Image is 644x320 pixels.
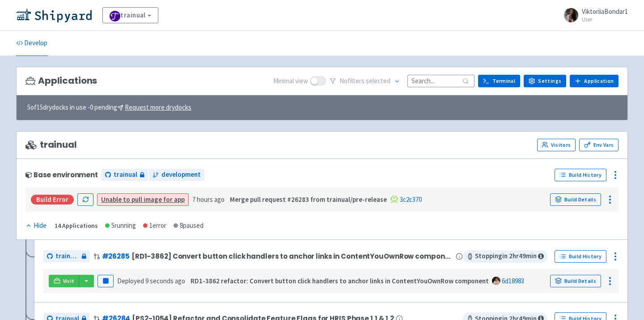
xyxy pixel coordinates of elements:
a: Build History [555,250,606,263]
a: trainual [102,7,158,23]
span: trainual [25,140,77,150]
span: selected [366,77,390,85]
span: [RD1-3862] Convert button click handlers to anchor links in ContentYouOwnRow component [131,252,454,260]
a: Application [570,75,619,87]
a: Build Details [550,275,601,287]
a: trainual [102,169,148,181]
span: Deployed [117,277,185,285]
span: trainual [114,170,137,180]
input: Search... [407,75,475,87]
span: trainual [55,251,79,261]
a: 6d18983 [502,277,524,285]
a: #26285 [102,252,130,261]
a: Build History [555,169,606,181]
span: No filter s [339,76,390,86]
span: ViktoriiaBondar1 [582,7,628,16]
a: Unable to pull image for app [101,195,185,204]
a: trainual [43,250,90,262]
small: User [582,17,628,22]
span: Stopping in 2 hr 49 min [463,250,547,263]
div: 8 paused [174,221,203,231]
a: Env Vars [579,139,619,151]
strong: Merge pull request #26283 from trainual/pre-release [230,195,387,204]
div: 14 Applications [55,221,98,231]
span: Visit [63,277,75,285]
a: Develop [16,31,47,56]
a: Visitors [537,139,576,151]
strong: RD1-3862 refactor: Convert button click handlers to anchor links in ContentYouOwnRow component [191,277,489,285]
button: Hide [25,221,47,231]
a: Visit [49,275,79,287]
span: Minimal view [273,76,308,86]
a: Terminal [478,75,520,87]
time: 7 hours ago [192,195,225,204]
a: Build Details [550,193,601,206]
a: development [149,169,204,181]
a: ViktoriiaBondar1 User [559,8,628,22]
a: 3c2c370 [400,195,422,204]
button: Pause [97,275,114,287]
time: 9 seconds ago [145,277,185,285]
div: 5 running [105,221,136,231]
a: Settings [524,75,566,87]
div: Hide [25,221,47,231]
div: 1 error [143,221,166,231]
span: development [161,170,201,180]
div: Build Error [31,195,74,205]
span: 5 of 15 drydocks in use - 0 pending [27,102,191,113]
img: Shipyard logo [16,8,92,22]
div: Base environment [25,171,98,179]
u: Request more drydocks [125,103,191,111]
h3: Applications [25,76,97,86]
